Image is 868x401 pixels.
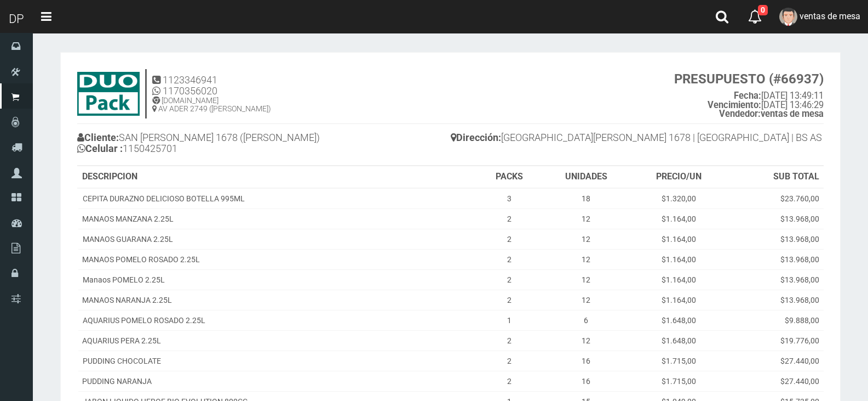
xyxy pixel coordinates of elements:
[727,229,824,249] td: $13.968,00
[727,310,824,330] td: $9.888,00
[674,71,824,87] strong: PRESUPUESTO (#66937)
[478,269,542,290] td: 2
[719,109,824,119] b: ventas de mesa
[478,290,542,310] td: 2
[78,249,478,269] td: MANAOS POMELO ROSADO 2.25L
[78,208,478,229] td: MANAOS MANZANA 2.25L
[78,371,478,391] td: PUDDING NARANJA
[78,188,478,209] td: CEPITA DURAZNO DELICIOSO BOTELLA 995ML
[631,371,727,391] td: $1.715,00
[727,371,824,391] td: $27.440,00
[727,290,824,310] td: $13.968,00
[478,371,542,391] td: 2
[152,75,271,97] h4: 1123346941 1170356020
[779,8,797,26] img: User Image
[78,290,478,310] td: MANAOS NARANJA 2.25L
[478,166,542,188] th: PACKS
[541,310,631,330] td: 6
[727,249,824,269] td: $13.968,00
[78,229,478,249] td: MANAOS GUARANA 2.25L
[541,166,631,188] th: UNIDADES
[727,208,824,229] td: $13.968,00
[631,290,727,310] td: $1.164,00
[631,310,727,330] td: $1.648,00
[478,351,542,371] td: 2
[541,371,631,391] td: 16
[78,166,478,188] th: DESCRIPCION
[78,351,478,371] td: PUDDING CHOCOLATE
[451,129,824,149] h4: [GEOGRAPHIC_DATA][PERSON_NAME] 1678 | [GEOGRAPHIC_DATA] | BS AS
[631,351,727,371] td: $1.715,00
[478,188,542,209] td: 3
[708,100,761,110] strong: Vencimiento:
[78,330,478,351] td: AQUARIUS PERA 2.25L
[631,330,727,351] td: $1.648,00
[541,229,631,249] td: 12
[478,249,542,269] td: 2
[78,269,478,290] td: Manaos POMELO 2.25L
[541,249,631,269] td: 12
[451,132,501,143] b: Dirección:
[541,269,631,290] td: 12
[152,97,271,114] h5: [DOMAIN_NAME] AV ADER 2749 ([PERSON_NAME])
[727,188,824,209] td: $23.760,00
[631,166,727,188] th: PRECIO/UN
[727,269,824,290] td: $13.968,00
[727,166,824,188] th: SUB TOTAL
[727,330,824,351] td: $19.776,00
[541,208,631,229] td: 12
[631,269,727,290] td: $1.164,00
[541,188,631,209] td: 18
[478,310,542,330] td: 1
[758,5,768,15] span: 0
[78,310,478,330] td: AQUARIUS POMELO ROSADO 2.25L
[719,109,761,119] strong: Vendedor:
[478,208,542,229] td: 2
[631,188,727,209] td: $1.320,00
[631,249,727,269] td: $1.164,00
[478,229,542,249] td: 2
[541,290,631,310] td: 12
[541,330,631,351] td: 12
[77,143,123,154] b: Celular :
[478,330,542,351] td: 2
[541,351,631,371] td: 16
[77,72,140,116] img: 9k=
[77,129,451,160] h4: SAN [PERSON_NAME] 1678 ([PERSON_NAME]) 1150425701
[727,351,824,371] td: $27.440,00
[77,132,119,143] b: Cliente:
[674,72,824,119] small: [DATE] 13:49:11 [DATE] 13:46:29
[800,11,860,21] span: ventas de mesa
[631,208,727,229] td: $1.164,00
[734,91,761,101] strong: Fecha:
[631,229,727,249] td: $1.164,00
